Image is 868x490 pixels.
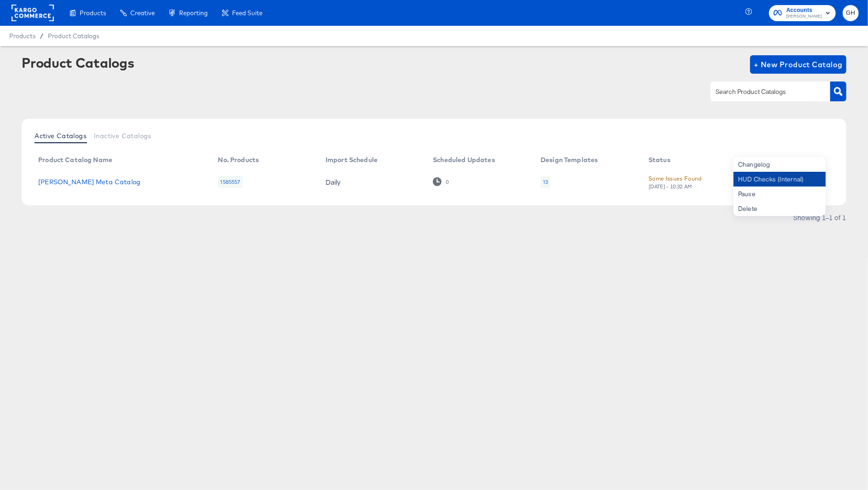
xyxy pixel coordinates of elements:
div: Product Catalogs [22,55,134,70]
button: + New Product Catalog [750,55,846,74]
button: Some Issues Found[DATE] - 10:32 AM [648,174,702,190]
div: 13 [541,176,550,188]
div: 0 [433,177,449,186]
div: Import Schedule [326,156,378,163]
div: Scheduled Updates [433,156,495,163]
a: [PERSON_NAME] Meta Catalog [38,178,140,186]
button: Accounts[PERSON_NAME] [769,5,836,21]
span: GH [846,8,855,18]
span: + New Product Catalog [754,58,843,71]
span: Products [9,32,35,40]
span: / [35,32,48,40]
div: Pause [734,187,826,201]
div: 13 [543,178,548,186]
span: Reporting [179,9,208,17]
div: Product Catalog Name [38,156,112,163]
div: Some Issues Found [648,174,702,183]
div: No. Products [218,156,259,163]
span: Accounts [786,6,822,15]
div: Changelog [734,157,826,172]
div: Showing 1–1 of 1 [793,214,846,221]
div: HUD Checks (Internal) [734,172,826,187]
span: Active Catalogs [35,132,87,140]
th: More [802,153,837,168]
span: Products [80,9,106,17]
div: 1585557 [218,176,242,188]
div: Delete [734,201,826,216]
th: Action [750,153,802,168]
div: 0 [446,179,449,185]
span: Inactive Catalogs [94,132,151,140]
div: Design Templates [541,156,598,163]
div: [DATE] - 10:32 AM [648,183,693,190]
span: [PERSON_NAME] [786,13,822,20]
span: Feed Suite [232,9,262,17]
td: Daily [318,168,425,196]
a: Product Catalogs [48,32,99,40]
th: Status [641,153,750,168]
button: GH [843,5,859,21]
input: Search Product Catalogs [714,87,812,97]
span: Creative [130,9,155,17]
